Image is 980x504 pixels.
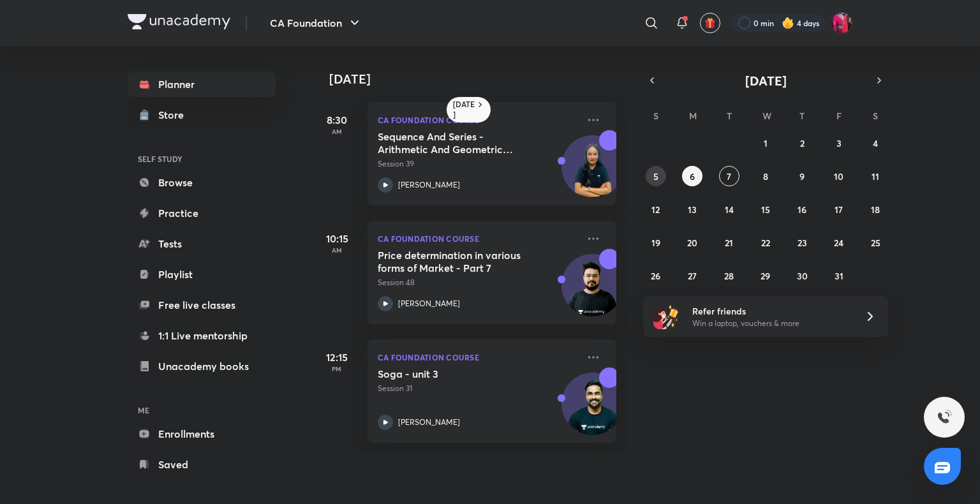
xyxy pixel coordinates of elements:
[262,10,370,36] button: CA Foundation
[704,17,716,29] img: avatar
[836,110,842,122] abbr: Friday
[727,110,732,122] abbr: Tuesday
[646,232,666,253] button: October 19, 2025
[829,133,849,153] button: October 3, 2025
[378,249,537,274] h5: Price determination in various forms of Market - Part 7
[764,137,768,149] abbr: October 1, 2025
[311,350,362,365] h5: 12:15
[755,232,776,253] button: October 22, 2025
[727,170,731,182] abbr: October 7, 2025
[128,170,276,195] a: Browse
[761,270,770,282] abbr: October 29, 2025
[329,71,629,87] h4: [DATE]
[651,204,660,216] abbr: October 12, 2025
[661,71,870,89] button: [DATE]
[937,410,952,425] img: ttu
[719,166,739,186] button: October 7, 2025
[453,100,475,120] h6: [DATE]
[829,265,849,286] button: October 31, 2025
[682,166,702,186] button: October 6, 2025
[835,204,843,216] abbr: October 17, 2025
[688,204,697,216] abbr: October 13, 2025
[792,166,812,186] button: October 9, 2025
[834,237,843,249] abbr: October 24, 2025
[800,137,805,149] abbr: October 2, 2025
[792,199,812,219] button: October 16, 2025
[690,170,695,182] abbr: October 6, 2025
[128,14,230,29] img: Company Logo
[871,204,880,216] abbr: October 18, 2025
[865,232,886,253] button: October 25, 2025
[829,232,849,253] button: October 24, 2025
[646,199,666,219] button: October 12, 2025
[378,231,578,246] p: CA Foundation Course
[653,110,658,122] abbr: Sunday
[745,72,787,89] span: [DATE]
[725,204,734,216] abbr: October 14, 2025
[128,148,276,170] h6: SELF STUDY
[646,166,666,186] button: October 5, 2025
[761,237,770,249] abbr: October 22, 2025
[871,237,880,249] abbr: October 25, 2025
[692,318,849,329] p: Win a laptop, vouchers & more
[682,265,702,286] button: October 27, 2025
[128,231,276,256] a: Tests
[798,237,807,249] abbr: October 23, 2025
[873,137,878,149] abbr: October 4, 2025
[835,270,843,282] abbr: October 31, 2025
[873,110,878,122] abbr: Saturday
[562,261,623,322] img: Avatar
[651,270,660,282] abbr: October 26, 2025
[128,323,276,348] a: 1:1 Live mentorship
[865,199,886,219] button: October 18, 2025
[755,133,776,153] button: October 1, 2025
[724,270,734,282] abbr: October 28, 2025
[378,112,578,128] p: CA Foundation Course
[311,365,362,373] p: PM
[831,12,852,34] img: Anushka Gupta
[311,128,362,135] p: AM
[653,304,679,329] img: referral
[128,452,276,477] a: Saved
[128,71,276,97] a: Planner
[128,353,276,379] a: Unacademy books
[798,204,806,216] abbr: October 16, 2025
[653,170,658,182] abbr: October 5, 2025
[792,265,812,286] button: October 30, 2025
[311,246,362,254] p: AM
[836,137,842,149] abbr: October 3, 2025
[651,237,660,249] abbr: October 19, 2025
[562,142,623,204] img: Avatar
[646,265,666,286] button: October 26, 2025
[799,110,805,122] abbr: Thursday
[799,170,805,182] abbr: October 9, 2025
[682,199,702,219] button: October 13, 2025
[829,199,849,219] button: October 17, 2025
[763,170,768,182] abbr: October 8, 2025
[719,199,739,219] button: October 14, 2025
[378,158,578,170] p: Session 39
[128,200,276,226] a: Practice
[761,204,770,216] abbr: October 15, 2025
[872,170,879,182] abbr: October 11, 2025
[755,265,776,286] button: October 29, 2025
[378,350,578,365] p: CA Foundation Course
[378,130,537,156] h5: Sequence And Series - Arithmetic And Geometric Progressions - III
[865,166,886,186] button: October 11, 2025
[829,166,849,186] button: October 10, 2025
[378,367,537,380] h5: Soga - unit 3
[562,380,623,441] img: Avatar
[762,110,771,122] abbr: Wednesday
[378,277,578,288] p: Session 48
[865,133,886,153] button: October 4, 2025
[311,231,362,246] h5: 10:15
[128,399,276,421] h6: ME
[158,107,191,122] div: Store
[792,133,812,153] button: October 2, 2025
[128,292,276,318] a: Free live classes
[755,166,776,186] button: October 8, 2025
[692,304,849,318] h6: Refer friends
[128,421,276,447] a: Enrollments
[682,232,702,253] button: October 20, 2025
[398,417,460,428] p: [PERSON_NAME]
